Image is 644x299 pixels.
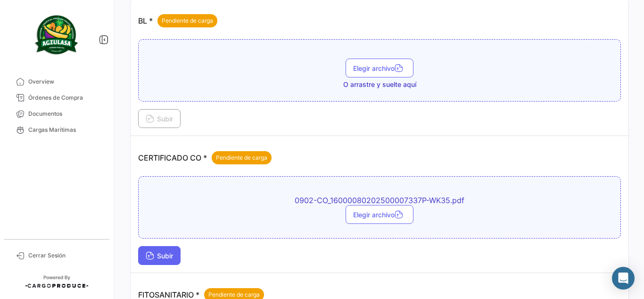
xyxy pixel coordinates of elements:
a: Órdenes de Compra [8,90,106,106]
span: Cerrar Sesión [28,251,102,260]
span: Órdenes de Compra [28,94,102,102]
button: Elegir archivo [346,205,413,224]
span: Cargas Marítimas [28,126,102,134]
span: O arrastre y suelte aquí [343,80,416,89]
span: Overview [28,77,102,86]
span: Elegir archivo [353,211,406,219]
a: Overview [8,74,106,90]
span: Documentos [28,110,102,118]
p: CERTIFICADO CO * [138,151,272,164]
span: Pendiente de carga [208,290,260,299]
a: Cargas Marítimas [8,122,106,138]
a: Documentos [8,106,106,122]
div: Abrir Intercom Messenger [612,267,635,290]
span: Pendiente de carga [216,154,267,162]
button: Elegir archivo [346,59,413,77]
span: Elegir archivo [353,64,406,72]
span: 0902-CO_16000080202500007337P-WK35.pdf [215,196,545,205]
img: agzulasa-logo.png [33,11,80,59]
button: Subir [138,109,181,128]
button: Subir [138,246,181,265]
span: Pendiente de carga [162,17,213,25]
span: Subir [146,115,173,123]
span: Subir [146,252,173,260]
